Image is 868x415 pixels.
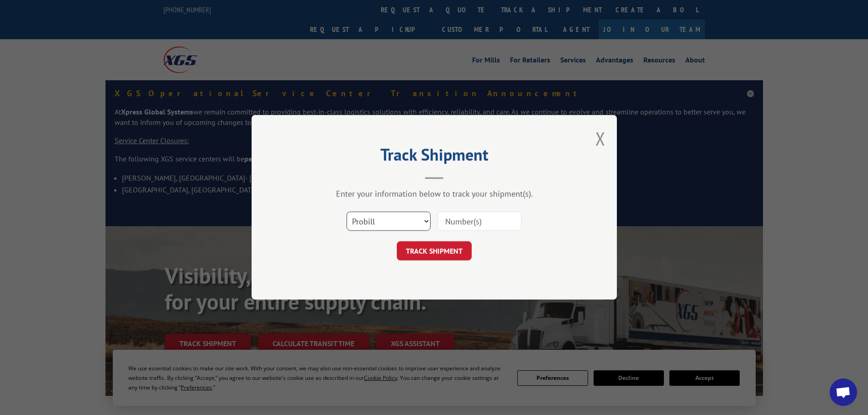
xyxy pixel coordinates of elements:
[297,189,571,199] div: Enter your information below to track your shipment(s).
[830,379,857,406] a: Open chat
[297,148,571,166] h2: Track Shipment
[397,242,472,261] button: TRACK SHIPMENT
[595,126,605,150] button: Close modal
[437,212,521,231] input: Number(s)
